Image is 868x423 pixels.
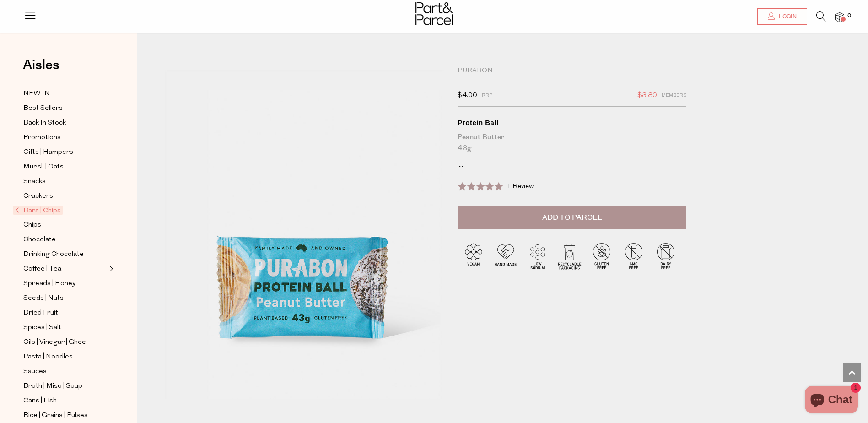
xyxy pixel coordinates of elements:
a: Back In Stock [23,117,107,129]
span: Promotions [23,132,61,143]
a: Oils | Vinegar | Ghee [23,336,107,348]
a: Bars | Chips [15,205,107,216]
a: Pasta | Noodles [23,351,107,363]
span: Drinking Chocolate [23,249,84,260]
span: 0 [845,12,853,20]
div: Purabon [458,66,686,76]
a: Chips [23,219,107,231]
span: Spreads | Honey [23,278,75,289]
a: Spices | Salt [23,322,107,333]
p: .... [458,161,686,170]
a: Broth | Miso | Soup [23,380,107,392]
span: Dried Fruit [23,308,58,319]
a: Cans | Fish [23,395,107,407]
span: Chips [23,220,41,231]
a: Login [757,8,807,25]
span: NEW IN [23,88,50,99]
span: Members [662,90,686,102]
span: Broth | Miso | Soup [23,381,82,392]
img: P_P-ICONS-Live_Bec_V11_Dairy_Free.svg [650,240,682,272]
a: Rice | Grains | Pulses [23,410,107,421]
span: Crackers [23,191,53,202]
span: Snacks [23,176,46,187]
span: Coffee | Tea [23,264,61,275]
a: Spreads | Honey [23,278,107,289]
span: Pasta | Noodles [23,352,73,363]
img: P_P-ICONS-Live_Bec_V11_GMO_Free.svg [618,240,650,272]
span: Gifts | Hampers [23,147,73,158]
a: Snacks [23,176,107,187]
span: Back In Stock [23,118,66,129]
a: Muesli | Oats [23,161,107,173]
a: Chocolate [23,234,107,245]
span: RRP [482,90,492,102]
a: Aisles [23,58,59,81]
img: P_P-ICONS-Live_Bec_V11_Vegan.svg [458,240,490,272]
span: Sauces [23,366,47,377]
img: P_P-ICONS-Live_Bec_V11_Low_Sodium.svg [522,240,554,272]
span: Rice | Grains | Pulses [23,410,88,421]
a: Best Sellers [23,103,107,114]
span: $3.80 [637,90,657,102]
div: Protein Ball [458,118,686,127]
button: Expand/Collapse Coffee | Tea [107,263,113,274]
span: Muesli | Oats [23,162,64,173]
span: Seeds | Nuts [23,293,64,304]
a: Dried Fruit [23,307,107,319]
span: Add to Parcel [542,212,602,223]
button: Add to Parcel [458,206,686,229]
span: Oils | Vinegar | Ghee [23,337,86,348]
img: P_P-ICONS-Live_Bec_V11_Recyclable_Packaging.svg [554,240,586,272]
a: Promotions [23,132,107,143]
a: NEW IN [23,88,107,99]
a: Gifts | Hampers [23,146,107,158]
img: Part&Parcel [415,2,453,25]
a: Sauces [23,366,107,377]
a: 0 [835,12,844,22]
a: Seeds | Nuts [23,293,107,304]
a: Drinking Chocolate [23,249,107,260]
inbox-online-store-chat: Shopify online store chat [802,386,861,416]
img: P_P-ICONS-Live_Bec_V11_Handmade.svg [490,240,522,272]
span: Bars | Chips [13,206,63,215]
img: P_P-ICONS-Live_Bec_V11_Gluten_Free.svg [586,240,618,272]
a: Crackers [23,190,107,202]
div: Peanut Butter 43g [458,132,686,154]
span: $4.00 [458,90,477,102]
span: Aisles [23,55,59,75]
span: Chocolate [23,234,56,245]
span: Spices | Salt [23,322,61,333]
span: Best Sellers [23,103,63,114]
img: Protein Ball [165,70,444,399]
span: 1 Review [507,183,534,190]
span: Cans | Fish [23,396,57,407]
a: Coffee | Tea [23,263,107,275]
span: Login [776,13,797,21]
